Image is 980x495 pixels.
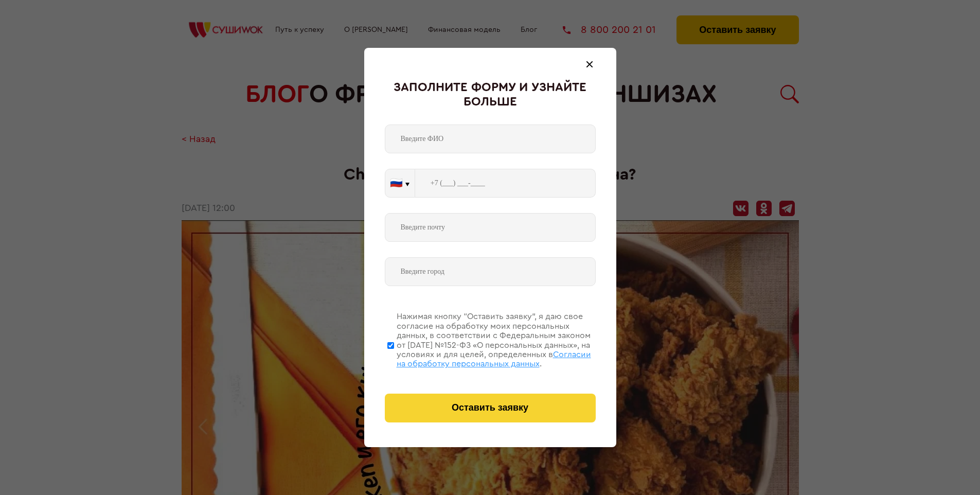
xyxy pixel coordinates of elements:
[385,169,415,197] button: 🇷🇺
[385,81,596,109] div: Заполните форму и узнайте больше
[385,394,596,422] button: Оставить заявку
[385,257,596,286] input: Введите город
[397,350,591,368] span: Согласии на обработку персональных данных
[415,169,596,198] input: +7 (___) ___-____
[385,125,596,153] input: Введите ФИО
[397,312,596,368] div: Нажимая кнопку “Оставить заявку”, я даю свое согласие на обработку моих персональных данных, в со...
[385,213,596,242] input: Введите почту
